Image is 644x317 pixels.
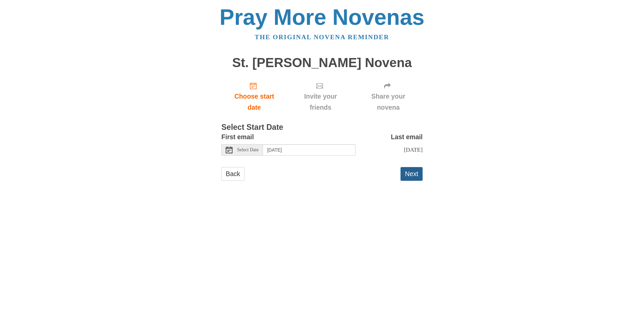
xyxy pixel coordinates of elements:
div: Click "Next" to confirm your start date first. [354,76,423,116]
label: Last email [391,131,423,143]
button: Next [400,167,423,181]
span: Select Date [237,148,259,152]
span: Share your novena [361,91,416,113]
span: Invite your friends [294,91,347,113]
a: Back [221,167,245,181]
a: Choose start date [221,76,287,116]
label: First email [221,131,254,143]
span: [DATE] [404,146,423,153]
span: Choose start date [228,91,280,113]
a: The original novena reminder [255,34,389,41]
div: Click "Next" to confirm your start date first. [287,76,354,116]
a: Pray More Novenas [220,5,425,30]
h3: Select Start Date [221,123,423,132]
h1: St. [PERSON_NAME] Novena [221,56,423,70]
